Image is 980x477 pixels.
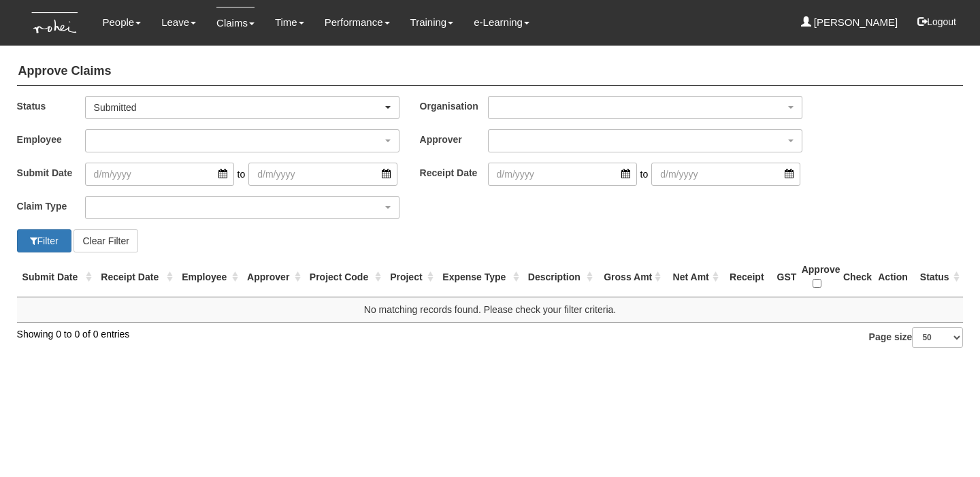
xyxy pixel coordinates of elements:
a: [PERSON_NAME] [801,7,898,38]
span: to [234,163,249,186]
a: Performance [325,7,390,38]
th: Approver : activate to sort column ascending [242,257,304,297]
th: Action [871,257,915,297]
a: e-Learning [474,7,529,38]
span: to [637,163,652,186]
label: Page size [869,327,964,348]
button: Logout [908,5,966,38]
th: Expense Type : activate to sort column ascending [437,257,522,297]
th: Description : activate to sort column ascending [523,257,596,297]
select: Page size [912,327,963,348]
label: Receipt Date [420,163,488,182]
th: GST [772,257,796,297]
button: Filter [17,229,71,252]
th: Project Code : activate to sort column ascending [304,257,385,297]
th: Submit Date : activate to sort column ascending [17,257,96,297]
a: People [102,7,141,38]
button: Submitted [85,96,399,119]
button: Clear Filter [73,229,137,252]
th: Project : activate to sort column ascending [385,257,437,297]
label: Submit Date [17,163,85,182]
th: Net Amt : activate to sort column ascending [664,257,722,297]
input: d/m/yyyy [248,163,397,186]
input: d/m/yyyy [488,163,637,186]
label: Organisation [420,96,488,116]
label: Claim Type [17,196,85,216]
a: Time [275,7,304,38]
th: Receipt Date : activate to sort column ascending [95,257,176,297]
input: d/m/yyyy [85,163,234,186]
a: Claims [216,7,255,39]
th: Approve [796,257,838,297]
input: d/m/yyyy [651,163,800,186]
th: Gross Amt : activate to sort column ascending [596,257,664,297]
th: Employee : activate to sort column ascending [176,257,242,297]
td: No matching records found. Please check your filter criteria. [17,297,964,322]
th: Status : activate to sort column ascending [915,257,964,297]
label: Employee [17,129,85,149]
a: Leave [161,7,196,38]
th: Check [838,257,871,297]
label: Approver [420,129,488,149]
label: Status [17,96,85,116]
div: Submitted [94,101,382,114]
th: Receipt [722,257,771,297]
a: Training [410,7,454,38]
h4: Approve Claims [17,58,964,86]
